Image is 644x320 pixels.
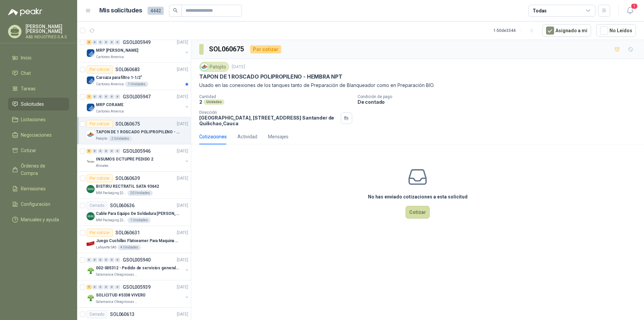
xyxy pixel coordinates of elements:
p: Juego Cuchillas Flatseamer Para Maquina de Coser [96,238,179,244]
button: No Leídos [596,24,636,37]
span: Solicitudes [21,100,44,108]
div: 0 [98,285,103,289]
a: Órdenes de Compra [8,159,69,180]
p: 002-005312 - Pedido de servicios generales CASA RO [96,265,179,271]
p: Almatec [96,163,109,169]
a: Remisiones [8,182,69,195]
span: Configuración [21,200,50,208]
div: 5 [87,149,92,153]
p: GSOL005940 [123,258,151,262]
div: 0 [109,258,114,262]
p: TAPON DE 1 ROSCADO POLIPROPILENO - HEMBRA NPT [199,73,342,80]
span: Tareas [21,85,36,92]
div: Mensajes [268,133,288,140]
div: 0 [109,149,114,153]
div: Por cotizar [250,45,281,53]
div: 0 [92,149,97,153]
a: Inicio [8,51,69,64]
a: Cotizar [8,144,69,157]
div: 3 [87,40,92,45]
div: 0 [115,149,120,153]
span: Licitaciones [21,116,46,123]
p: [GEOGRAPHIC_DATA], [STREET_ADDRESS] Santander de Quilichao , Cauca [199,115,338,126]
p: Cartones America [96,54,124,60]
span: Chat [21,70,31,77]
h3: No has enviado cotizaciones a esta solicitud [368,193,468,200]
p: SOLICITUD #5338 VIVERO [96,292,146,299]
a: 1 0 0 0 0 0 GSOL005939[DATE] Company LogoSOLICITUD #5338 VIVEROSalamanca Oleaginosas SAS [87,283,190,305]
p: [DATE] [177,121,188,127]
div: 0 [92,40,97,45]
div: 0 [104,94,109,99]
p: [DATE] [177,284,188,290]
img: Company Logo [87,239,95,247]
p: SOL060639 [115,176,140,181]
a: Solicitudes [8,98,69,110]
p: Condición de pago [358,94,641,99]
p: [DATE] [177,39,188,46]
p: SOL060631 [115,230,140,235]
p: GSOL005947 [123,94,151,99]
div: Unidades [204,99,224,105]
a: 1 0 0 0 0 0 GSOL005947[DATE] Company LogoMRP CORAMECartones America [87,93,190,114]
img: Company Logo [87,131,95,139]
div: 0 [92,285,97,289]
span: Negociaciones [21,131,52,139]
img: Company Logo [87,185,95,193]
div: 1 - 50 de 3344 [493,25,537,36]
div: 0 [109,40,114,45]
p: Carcaza para filtro 1-1/2" [96,75,142,81]
div: 1 [87,94,92,99]
div: 0 [115,285,120,289]
span: Cotizar [21,147,36,154]
img: Company Logo [87,212,95,220]
div: 0 [87,258,92,262]
a: Por cotizarSOL060631[DATE] Company LogoJuego Cuchillas Flatseamer Para Maquina de CoserLafayette ... [77,226,191,253]
div: 0 [104,149,109,153]
p: GSOL005946 [123,149,151,153]
p: Lafayette SAS [96,245,116,250]
img: Company Logo [87,158,95,166]
p: INSUMOS OCTUPRE PEDIDO 2 [96,156,153,163]
div: 0 [109,285,114,289]
div: Patojito [199,62,229,72]
img: Company Logo [87,267,95,275]
div: Cerrado [87,310,107,318]
p: Salamanca Oleaginosas SAS [96,299,138,305]
div: 0 [98,149,103,153]
p: [PERSON_NAME] [PERSON_NAME] [25,24,69,34]
p: TAPON DE 1 ROSCADO POLIPROPILENO - HEMBRA NPT [96,129,179,135]
a: 3 0 0 0 0 0 GSOL005949[DATE] Company LogoMRP [PERSON_NAME]Cartones America [87,38,190,60]
div: 0 [104,285,109,289]
div: 0 [109,94,114,99]
p: Patojito [96,136,107,141]
p: SOL060683 [115,67,140,72]
p: Cantidad [199,94,352,99]
p: [DATE] [177,257,188,263]
div: Por cotizar [87,65,113,74]
p: MM Packaging [GEOGRAPHIC_DATA] [96,190,126,196]
a: Por cotizarSOL060683[DATE] Company LogoCarcaza para filtro 1-1/2"Cartones America1 Unidades [77,63,191,90]
button: Asignado a mi [542,24,591,37]
p: SOL060636 [110,203,135,208]
img: Company Logo [201,63,208,71]
img: Company Logo [87,294,95,302]
div: 0 [115,40,120,45]
div: 0 [98,94,103,99]
img: Company Logo [87,49,95,57]
p: GSOL005949 [123,40,151,45]
div: 20 Unidades [127,190,153,196]
p: [DATE] [177,202,188,209]
div: Actividad [237,133,257,140]
p: [DATE] [177,148,188,154]
div: 0 [115,94,120,99]
p: MM Packaging [GEOGRAPHIC_DATA] [96,218,126,223]
span: search [173,8,178,13]
div: 0 [92,94,97,99]
span: 4442 [148,7,164,15]
button: Cotizar [406,206,430,219]
a: Negociaciones [8,129,69,141]
div: 0 [104,40,109,45]
p: SOL060675 [115,122,140,126]
a: Licitaciones [8,113,69,126]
